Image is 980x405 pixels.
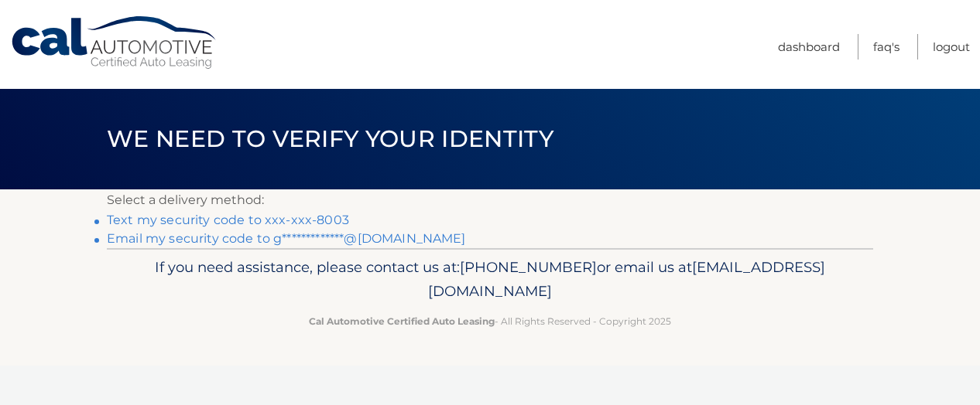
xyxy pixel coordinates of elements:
strong: Cal Automotive Certified Auto Leasing [309,315,495,327]
span: [PHONE_NUMBER] [460,258,597,276]
a: Dashboard [778,34,840,60]
a: Cal Automotive [10,15,219,70]
p: If you need assistance, please contact us at: or email us at [117,255,863,305]
a: FAQ's [873,34,899,60]
a: Logout [933,34,970,60]
p: Select a delivery method: [107,189,873,211]
a: Text my security code to xxx-xxx-8003 [107,213,349,227]
p: - All Rights Reserved - Copyright 2025 [117,313,863,329]
span: We need to verify your identity [107,124,553,153]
